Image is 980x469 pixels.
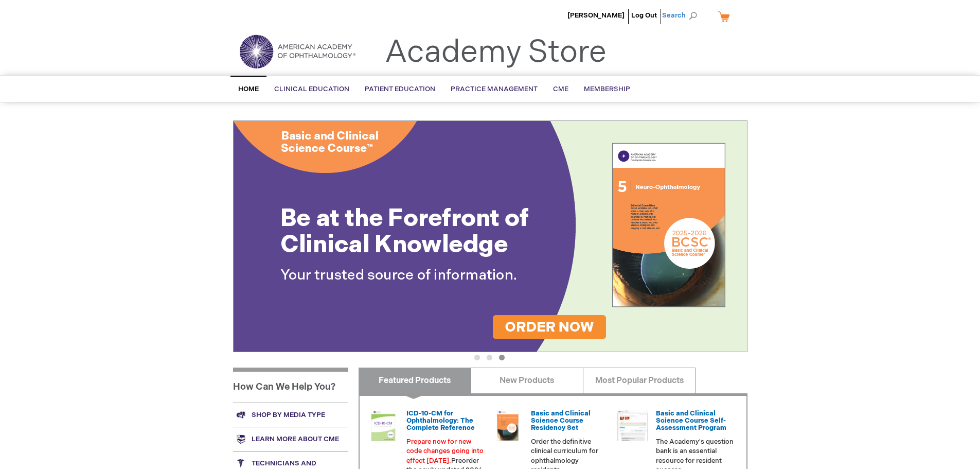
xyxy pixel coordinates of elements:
[406,438,484,465] font: Prepare now for new code changes going into effect [DATE].
[474,355,480,360] button: 1 of 3
[499,355,505,360] button: 3 of 3
[617,410,648,441] img: bcscself_20.jpg
[451,85,538,93] span: Practice Management
[365,85,435,93] span: Patient Education
[492,410,523,441] img: 02850963u_47.png
[656,409,726,432] a: Basic and Clinical Science Course Self-Assessment Program
[233,403,348,427] a: Shop by media type
[662,5,701,26] span: Search
[567,11,625,20] a: [PERSON_NAME]
[583,368,696,393] a: Most Popular Products
[631,11,657,20] a: Log Out
[238,85,259,93] span: Home
[274,85,349,93] span: Clinical Education
[233,427,348,451] a: Learn more about CME
[233,368,348,403] h1: How Can We Help You?
[487,355,492,360] button: 2 of 3
[584,85,630,93] span: Membership
[553,85,568,93] span: CME
[385,34,607,71] a: Academy Store
[368,410,399,441] img: 0120008u_42.png
[359,368,471,393] a: Featured Products
[531,409,591,432] a: Basic and Clinical Science Course Residency Set
[471,368,583,393] a: New Products
[406,409,475,432] a: ICD-10-CM for Ophthalmology: The Complete Reference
